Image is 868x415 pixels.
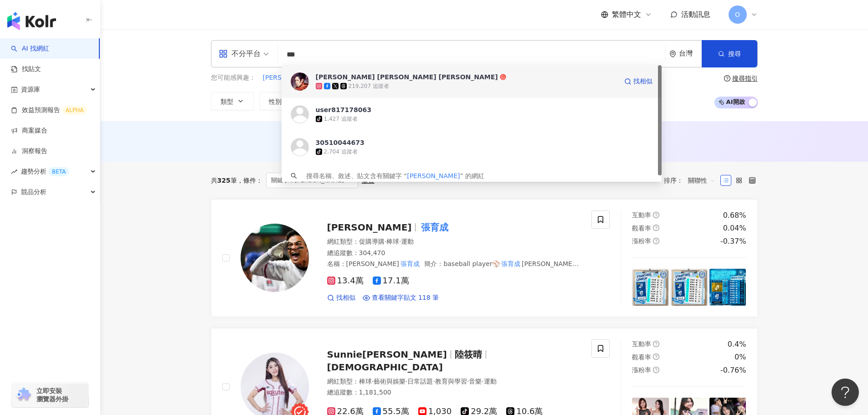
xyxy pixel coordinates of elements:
[632,269,669,306] img: post-image
[467,378,469,385] span: ·
[211,177,237,184] div: 共 筆
[728,50,741,57] span: 搜尋
[612,10,641,20] span: 繁體中文
[327,349,447,360] span: Sunnie[PERSON_NAME]
[219,49,228,58] span: appstore
[653,212,659,218] span: question-circle
[327,249,581,258] div: 總追蹤數 ： 304,470
[363,293,439,302] a: 查看關鍵字貼文 118 筆
[443,260,500,267] span: baseball player⚾️
[732,75,758,82] div: 搜尋指引
[633,77,652,86] span: 找相似
[681,10,710,19] span: 活動訊息
[324,115,358,123] div: 1,427 追蹤者
[263,73,316,82] span: [PERSON_NAME]
[291,173,297,179] span: search
[709,269,746,306] img: post-image
[327,237,581,246] div: 網紅類型 ：
[632,366,651,374] span: 漲粉率
[679,50,702,57] div: 台灣
[327,222,412,233] span: [PERSON_NAME]
[211,73,256,82] span: 您可能感興趣：
[632,354,651,361] span: 觀看率
[36,387,68,403] span: 立即安裝 瀏覽器外掛
[373,276,409,286] span: 17.1萬
[327,260,421,267] span: 名稱 ：
[724,75,730,82] span: question-circle
[653,354,659,360] span: question-circle
[262,73,316,83] button: [PERSON_NAME]
[385,238,386,245] span: ·
[500,259,522,269] mark: 張育成
[455,349,482,360] span: 陸筱晴
[702,40,757,67] button: 搜尋
[632,340,651,348] span: 互動率
[219,46,261,61] div: 不分平台
[664,173,720,188] div: 排序：
[211,92,254,110] button: 類型
[237,177,262,184] span: 條件 ：
[336,293,355,302] span: 找相似
[316,105,371,114] div: user817178063
[484,378,497,385] span: 運動
[419,220,450,235] mark: 張育成
[372,378,374,385] span: ·
[349,82,389,90] div: 219,207 追蹤者
[11,126,47,135] a: 商案媒合
[316,72,498,82] div: [PERSON_NAME] [PERSON_NAME] [PERSON_NAME]
[11,44,49,53] a: searchAI 找網紅
[632,225,651,232] span: 觀看率
[327,388,581,397] div: 總追蹤數 ： 1,181,500
[735,10,740,20] span: O
[291,105,309,123] img: KOL Avatar
[624,72,652,91] a: 找相似
[653,367,659,373] span: question-circle
[688,173,715,188] span: 關聯性
[469,378,482,385] span: 音樂
[259,92,302,110] button: 性別
[435,378,467,385] span: 教育與學習
[241,224,309,292] img: KOL Avatar
[217,177,231,184] span: 325
[374,378,406,385] span: 藝術與娛樂
[482,378,483,385] span: ·
[386,238,399,245] span: 棒球
[346,260,399,267] span: [PERSON_NAME]
[324,148,358,156] div: 2,704 追蹤者
[11,106,87,115] a: 效益預測報告ALPHA
[21,161,69,182] span: 趨勢分析
[359,378,372,385] span: 棒球
[399,259,421,269] mark: 張育成
[316,138,365,147] div: 30510044673
[21,79,40,100] span: 資源庫
[671,269,708,306] img: post-image
[21,182,46,202] span: 競品分析
[327,293,355,302] a: 找相似
[269,98,282,105] span: 性別
[7,12,56,30] img: logo
[734,352,746,362] div: 0%
[11,169,17,175] span: rise
[15,388,32,402] img: chrome extension
[327,276,364,286] span: 13.4萬
[359,238,385,245] span: 促購導購
[306,171,485,181] div: 搜尋名稱、敘述、貼文含有關鍵字 “ ” 的網紅
[327,377,581,386] div: 網紅類型 ：
[632,211,651,219] span: 互動率
[221,98,233,105] span: 類型
[48,167,69,176] div: BETA
[433,378,435,385] span: ·
[653,341,659,347] span: question-circle
[266,173,358,188] span: 關鍵字：[PERSON_NAME]
[372,293,439,302] span: 查看關鍵字貼文 118 筆
[653,225,659,231] span: question-circle
[401,238,414,245] span: 運動
[720,236,746,246] div: -0.37%
[720,365,746,375] div: -0.76%
[406,378,407,385] span: ·
[399,238,401,245] span: ·
[12,383,88,407] a: chrome extension立即安裝 瀏覽器外掛
[407,172,460,179] span: [PERSON_NAME]
[11,147,47,156] a: 洞察報告
[632,237,651,245] span: 漲粉率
